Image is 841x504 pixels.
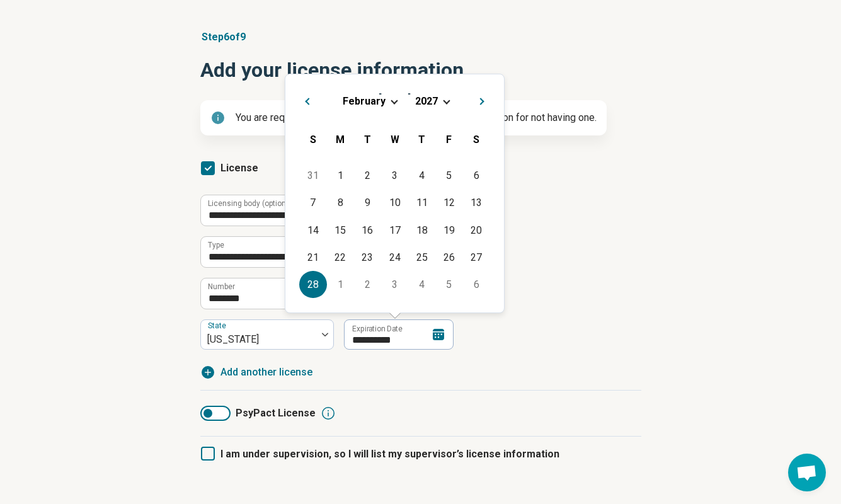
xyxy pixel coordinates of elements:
[463,271,490,298] div: Choose Saturday, March 6th, 2027
[435,217,462,244] div: Choose Friday, February 19th, 2027
[220,162,258,174] span: License
[408,217,435,244] div: Choose Thursday, February 18th, 2027
[408,244,435,271] div: Choose Thursday, February 25th, 2027
[435,271,462,298] div: Choose Friday, March 5th, 2027
[343,95,386,107] span: February
[285,74,505,313] div: Choose Date
[463,244,490,271] div: Choose Saturday, February 27th, 2027
[200,55,641,85] h1: Add your license information
[299,126,326,153] div: Sunday
[381,271,408,298] div: Choose Wednesday, March 3rd, 2027
[381,217,408,244] div: Choose Wednesday, February 17th, 2027
[381,162,408,189] div: Choose Wednesday, February 3rd, 2027
[208,321,229,330] label: State
[327,189,354,216] div: Choose Monday, February 8th, 2027
[435,244,462,271] div: Choose Friday, February 26th, 2027
[354,271,381,298] div: Choose Tuesday, March 2nd, 2027
[381,126,408,153] div: Wednesday
[354,217,381,244] div: Choose Tuesday, February 16th, 2027
[236,406,316,421] span: PsyPact License
[354,162,381,189] div: Choose Tuesday, February 2nd, 2027
[299,162,489,298] div: Month February, 2027
[236,110,597,125] p: You are required to add at least one license or provide a reason for not having one.
[354,189,381,216] div: Choose Tuesday, February 9th, 2027
[415,95,438,107] span: 2027
[381,189,408,216] div: Choose Wednesday, February 10th, 2027
[435,126,462,153] div: Friday
[327,244,354,271] div: Choose Monday, February 22nd, 2027
[408,271,435,298] div: Choose Thursday, March 4th, 2027
[354,126,381,153] div: Tuesday
[788,454,826,491] a: Open chat
[435,162,462,189] div: Choose Friday, February 5th, 2027
[408,162,435,189] div: Choose Thursday, February 4th, 2027
[201,237,464,267] input: credential.licenses.0.name
[208,283,235,290] label: Number
[408,189,435,216] div: Choose Thursday, February 11th, 2027
[408,126,435,153] div: Thursday
[463,189,490,216] div: Choose Saturday, February 13th, 2027
[463,162,490,189] div: Choose Saturday, February 6th, 2027
[435,189,462,216] div: Choose Friday, February 12th, 2027
[327,126,354,153] div: Monday
[327,217,354,244] div: Choose Monday, February 15th, 2027
[299,244,326,271] div: Choose Sunday, February 21st, 2027
[463,217,490,244] div: Choose Saturday, February 20th, 2027
[327,162,354,189] div: Choose Monday, February 1st, 2027
[295,89,494,108] h2: [DATE]
[200,30,641,45] p: Step 6 of 9
[381,244,408,271] div: Choose Wednesday, February 24th, 2027
[327,271,354,298] div: Choose Monday, March 1st, 2027
[299,189,326,216] div: Choose Sunday, February 7th, 2027
[200,365,312,380] button: Add another license
[208,200,295,207] label: Licensing body (optional)
[220,365,312,380] span: Add another license
[299,217,326,244] div: Choose Sunday, February 14th, 2027
[299,271,326,298] div: Choose Sunday, February 28th, 2027
[208,241,224,249] label: Type
[220,448,559,460] span: I am under supervision, so I will list my supervisor’s license information
[463,126,490,153] div: Saturday
[299,162,326,189] div: Choose Sunday, January 31st, 2027
[354,244,381,271] div: Choose Tuesday, February 23rd, 2027
[295,89,316,110] button: Previous Month
[474,89,494,110] button: Next Month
